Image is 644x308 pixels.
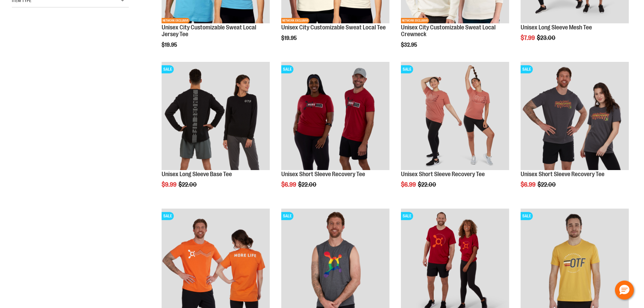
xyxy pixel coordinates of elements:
[281,62,389,170] img: Product image for Unisex SS Recovery Tee
[401,62,509,170] img: Product image for Unisex Short Sleeve Recovery Tee
[278,58,393,205] div: product
[521,24,592,31] a: Unisex Long Sleeve Mesh Tee
[162,62,270,170] img: Product image for Unisex Long Sleeve Base Tee
[162,62,270,171] a: Product image for Unisex Long Sleeve Base TeeSALE
[521,212,533,220] span: SALE
[537,34,556,41] span: $23.00
[178,181,198,188] span: $22.00
[281,24,386,31] a: Unisex City Customizable Sweat Local Tee
[401,24,496,38] a: Unisex City Customizable Sweat Local Crewneck
[281,18,309,23] span: NETWORK EXCLUSIVE
[521,171,604,177] a: Unisex Short Sleeve Recovery Tee
[538,181,557,188] span: $22.00
[418,181,437,188] span: $22.00
[398,58,512,205] div: product
[162,42,178,48] span: $19.95
[281,62,389,171] a: Product image for Unisex SS Recovery TeeSALE
[401,212,413,220] span: SALE
[281,181,297,188] span: $6.99
[281,35,298,41] span: $19.95
[517,58,632,205] div: product
[281,65,293,73] span: SALE
[401,171,485,177] a: Unisex Short Sleeve Recovery Tee
[401,42,418,48] span: $32.95
[615,281,634,300] button: Hello, have a question? Let’s chat.
[401,18,429,23] span: NETWORK EXCLUSIVE
[521,34,536,41] span: $7.99
[298,181,317,188] span: $22.00
[401,62,509,171] a: Product image for Unisex Short Sleeve Recovery TeeSALE
[401,181,417,188] span: $6.99
[158,58,273,205] div: product
[281,171,365,177] a: Unisex Short Sleeve Recovery Tee
[281,212,293,220] span: SALE
[162,65,174,73] span: SALE
[162,171,232,177] a: Unisex Long Sleeve Base Tee
[401,65,413,73] span: SALE
[521,65,533,73] span: SALE
[521,62,629,171] a: Product image for Unisex Short Sleeve Recovery TeeSALE
[521,181,536,188] span: $6.99
[162,212,174,220] span: SALE
[162,18,190,23] span: NETWORK EXCLUSIVE
[162,181,177,188] span: $9.99
[162,24,256,38] a: Unisex City Customizable Sweat Local Jersey Tee
[521,62,629,170] img: Product image for Unisex Short Sleeve Recovery Tee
